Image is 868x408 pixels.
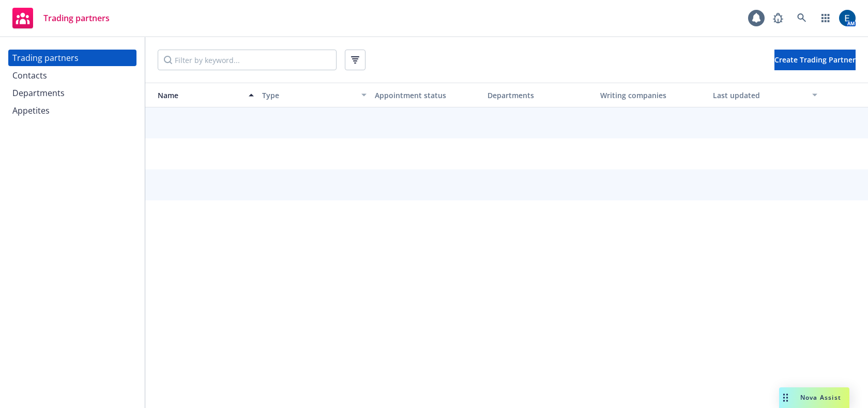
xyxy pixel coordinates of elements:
[375,90,479,101] div: Appointment status
[258,83,371,107] button: Type
[815,8,836,28] a: Switch app
[8,67,136,84] a: Contacts
[839,10,856,26] img: photo
[791,8,812,28] a: Search
[488,90,592,101] div: Departments
[43,14,110,22] span: Trading partners
[12,85,65,101] div: Departments
[149,90,242,101] div: Name
[600,90,705,101] div: Writing companies
[145,83,258,107] button: Name
[371,83,483,107] button: Appointment status
[262,90,355,101] div: Type
[8,102,136,119] a: Appetites
[709,83,821,107] button: Last updated
[779,387,792,408] div: Drag to move
[800,393,841,402] span: Nova Assist
[8,4,114,33] a: Trading partners
[12,67,47,84] div: Contacts
[779,387,849,408] button: Nova Assist
[774,50,856,70] button: Create Trading Partner
[483,83,596,107] button: Departments
[713,90,806,101] div: Last updated
[774,55,856,65] span: Create Trading Partner
[596,83,709,107] button: Writing companies
[8,85,136,101] a: Departments
[12,50,79,66] div: Trading partners
[12,102,50,119] div: Appetites
[768,8,788,28] a: Report a Bug
[158,50,337,70] input: Filter by keyword...
[8,50,136,66] a: Trading partners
